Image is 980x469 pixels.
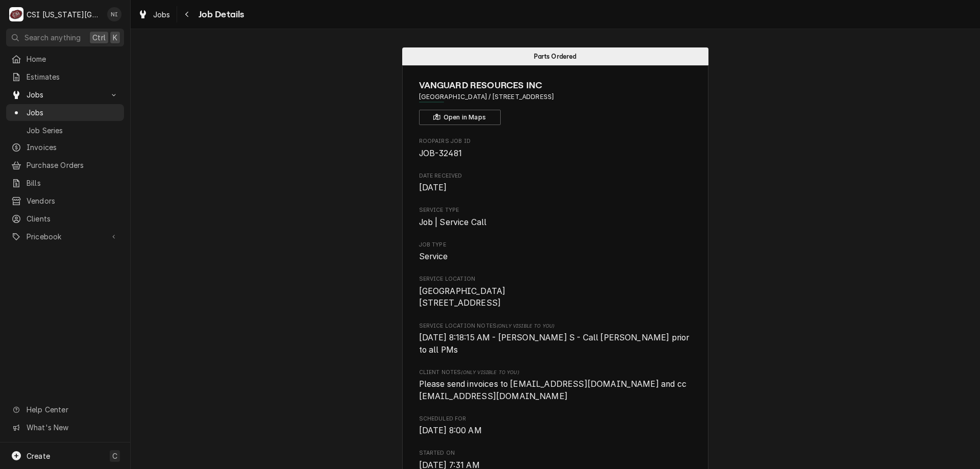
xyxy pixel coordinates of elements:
[419,332,692,356] span: [object Object]
[419,110,501,125] button: Open in Maps
[112,451,117,461] span: C
[419,206,692,228] div: Service Type
[419,183,447,192] span: [DATE]
[419,217,487,227] span: Job | Service Call
[27,160,119,170] span: Purchase Orders
[27,178,119,188] span: Bills
[27,195,119,206] span: Vendors
[6,157,124,174] a: Purchase Orders
[107,7,121,21] div: Nate Ingram's Avatar
[419,92,692,102] span: Address
[419,172,692,180] span: Date Received
[419,275,692,283] span: Service Location
[24,32,81,43] span: Search anything
[419,251,692,263] span: Job Type
[419,137,692,145] span: Roopairs Job ID
[419,137,692,159] div: Roopairs Job ID
[419,275,692,309] div: Service Location
[179,6,195,22] button: Navigate back
[6,139,124,156] a: Invoices
[534,53,576,60] span: Parts Ordered
[195,8,244,21] span: Job Details
[419,426,482,435] span: [DATE] 8:00 AM
[6,175,124,191] a: Bills
[27,71,119,82] span: Estimates
[6,122,124,139] a: Job Series
[27,9,102,20] div: CSI [US_STATE][GEOGRAPHIC_DATA]
[497,323,554,329] span: (Only Visible to You)
[9,7,23,21] div: CSI Kansas City's Avatar
[6,401,124,418] a: Go to Help Center
[419,322,692,330] span: Service Location Notes
[6,68,124,85] a: Estimates
[419,425,692,437] span: Scheduled For
[27,422,118,433] span: What's New
[419,149,462,158] span: JOB-32481
[27,231,104,242] span: Pricebook
[419,333,692,355] span: [DATE] 8:18:15 AM - [PERSON_NAME] S - Call [PERSON_NAME] prior to all PMs
[419,241,692,249] span: Job Type
[6,29,124,46] button: Search anythingCtrlK
[6,104,124,121] a: Jobs
[419,368,692,377] span: Client Notes
[6,419,124,436] a: Go to What's New
[134,6,175,23] a: Jobs
[6,192,124,209] a: Vendors
[27,54,119,64] span: Home
[419,322,692,356] div: [object Object]
[419,415,692,437] div: Scheduled For
[419,172,692,194] div: Date Received
[27,142,119,153] span: Invoices
[419,241,692,263] div: Job Type
[27,213,119,224] span: Clients
[6,51,124,67] a: Home
[27,89,104,100] span: Jobs
[27,125,119,136] span: Job Series
[153,9,170,20] span: Jobs
[6,86,124,103] a: Go to Jobs
[9,7,23,21] div: C
[27,452,50,460] span: Create
[6,210,124,227] a: Clients
[419,449,692,457] span: Started On
[419,378,692,402] span: [object Object]
[419,147,692,160] span: Roopairs Job ID
[419,216,692,229] span: Service Type
[419,285,692,309] span: Service Location
[107,7,121,21] div: NI
[6,228,124,245] a: Go to Pricebook
[419,206,692,214] span: Service Type
[419,379,689,401] span: Please send invoices to [EMAIL_ADDRESS][DOMAIN_NAME] and cc [EMAIL_ADDRESS][DOMAIN_NAME]
[419,252,448,261] span: Service
[402,47,708,65] div: Status
[27,404,118,415] span: Help Center
[461,369,519,375] span: (Only Visible to You)
[113,32,117,43] span: K
[419,286,506,308] span: [GEOGRAPHIC_DATA] [STREET_ADDRESS]
[419,368,692,403] div: [object Object]
[419,79,692,125] div: Client Information
[27,107,119,118] span: Jobs
[419,182,692,194] span: Date Received
[92,32,106,43] span: Ctrl
[419,415,692,423] span: Scheduled For
[419,79,692,92] span: Name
